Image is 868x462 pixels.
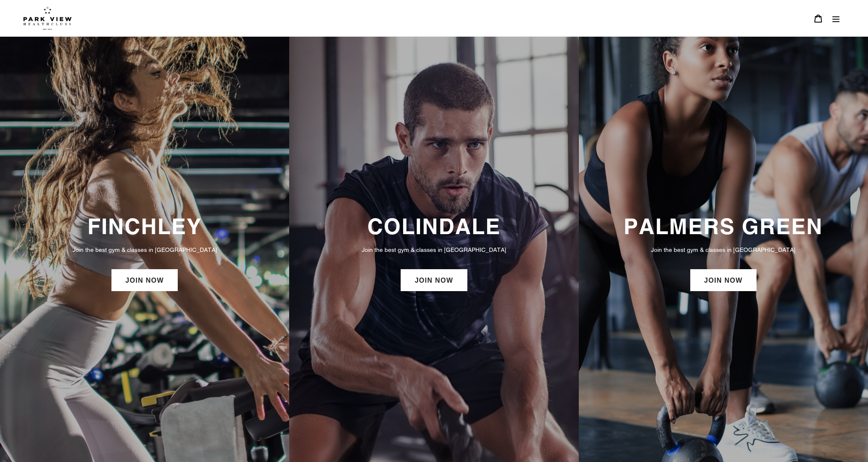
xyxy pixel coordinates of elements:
a: JOIN NOW: Colindale Membership [401,269,467,291]
button: Menu [827,9,845,27]
p: Join the best gym & classes in [GEOGRAPHIC_DATA] [298,245,570,254]
p: Join the best gym & classes in [GEOGRAPHIC_DATA] [8,245,281,254]
h3: COLINDALE [298,213,570,239]
img: Park view health clubs is a gym near you. [23,6,72,30]
p: Join the best gym & classes in [GEOGRAPHIC_DATA] [587,245,860,254]
h3: PALMERS GREEN [587,213,860,239]
a: JOIN NOW: Finchley Membership [111,269,178,291]
h3: FINCHLEY [8,213,281,239]
a: JOIN NOW: Palmers Green Membership [690,269,757,291]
